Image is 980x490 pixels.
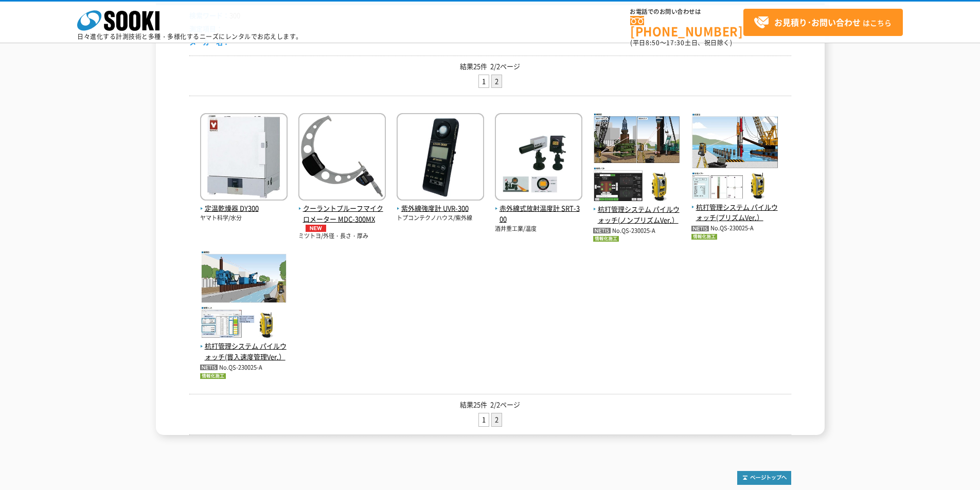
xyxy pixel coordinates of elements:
img: SRT-300 [495,113,582,203]
p: ミツトヨ/外径・長さ・厚み [298,232,386,241]
span: 8:50 [646,38,660,47]
a: 1 [479,75,489,88]
img: 情報化施工 [593,236,619,242]
span: 杭打管理システム パイルウォッチ(貫入速度管理Ver.） [200,341,288,362]
img: DY300 [200,113,288,203]
strong: お見積り･お問い合わせ [774,16,861,28]
a: 杭打管理システム パイルウォッチ(貫入速度管理Ver.） [200,331,288,362]
img: トップページへ [737,471,791,485]
img: 情報化施工 [200,373,226,379]
a: お見積り･お問い合わせはこちら [743,9,903,36]
span: 杭打管理システム パイルウォッチ(ノンプリズムVer.） [593,204,681,226]
span: 紫外線強度計 UVR-300 [397,203,484,214]
a: 杭打管理システム パイルウォッチ(ノンプリズムVer.） [593,193,681,225]
img: MDC-300MX [298,113,386,203]
li: 2 [491,413,502,427]
p: 結果25件 2/2ページ [189,400,791,410]
a: 紫外線強度計 UVR-300 [397,193,484,214]
img: 杭打管理システム パイルウォッチ(プリズムVer.） [691,113,779,202]
p: ヤマト科学/水分 [200,214,288,223]
img: NEW [303,225,329,232]
span: 17:30 [666,38,685,47]
p: 酒井重工業/温度 [495,225,582,233]
a: 定温乾燥器 DY300 [200,193,288,214]
span: はこちら [754,15,892,30]
a: [PHONE_NUMBER] [630,16,743,37]
a: 1 [479,413,489,426]
p: トプコンテクノハウス/紫外線 [397,214,484,223]
img: 杭打管理システム パイルウォッチ(貫入速度管理Ver.） [200,251,288,341]
li: 2 [491,75,502,88]
img: 杭打管理システム パイルウォッチ(ノンプリズムVer.） [593,113,681,204]
a: 赤外線式放射温度計 SRT-300 [495,193,582,225]
a: クーラントプルーフマイクロメーター MDC-300MXNEW [298,193,386,232]
p: No.QS-230025-A [593,226,681,237]
a: 杭打管理システム パイルウォッチ(プリズムVer.） [691,191,779,223]
p: No.QS-230025-A [200,362,288,373]
img: UVR-300 [397,113,484,203]
span: (平日 ～ 土日、祝日除く) [630,38,732,47]
span: クーラントプルーフマイクロメーター MDC-300MX [298,203,386,232]
p: 結果25件 2/2ページ [189,61,791,72]
span: 杭打管理システム パイルウォッチ(プリズムVer.） [691,202,779,224]
span: お電話でのお問い合わせは [630,9,743,15]
img: 情報化施工 [691,234,717,240]
p: No.QS-230025-A [691,223,779,234]
span: 定温乾燥器 DY300 [200,203,288,214]
span: 赤外線式放射温度計 SRT-300 [495,203,582,225]
p: 日々進化する計測技術と多種・多様化するニーズにレンタルでお応えします。 [77,33,302,40]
